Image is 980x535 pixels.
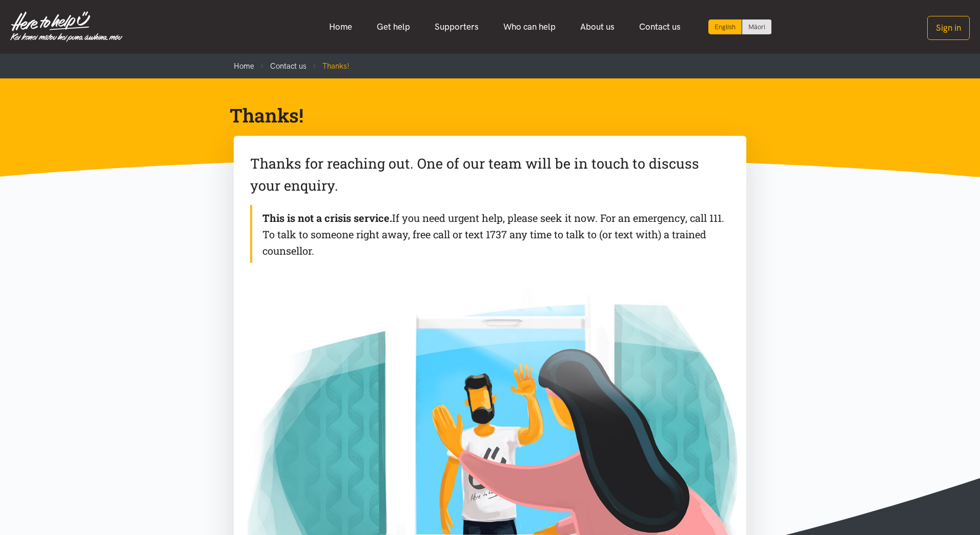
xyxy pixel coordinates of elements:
[262,211,392,224] b: This is not a crisis service.
[708,19,742,34] div: Current language
[627,16,693,38] a: Contact us
[270,61,307,71] a: Contact us
[230,103,734,128] h1: Thanks!
[10,11,122,42] img: Home
[742,19,771,34] a: Switch to Te Reo Māori
[927,16,970,40] button: Sign in
[250,205,730,263] div: If you need urgent help, please seek it now. For an emergency, call 111. To talk to someone right...
[422,16,491,38] a: Supporters
[568,16,627,38] a: About us
[317,16,364,38] a: Home
[364,16,422,38] a: Get help
[250,152,730,197] p: Thanks for reaching out. One of our team will be in touch to discuss your enquiry.
[307,60,350,72] li: Thanks!
[708,19,772,34] div: Language toggle
[491,16,568,38] a: Who can help
[234,61,254,71] a: Home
